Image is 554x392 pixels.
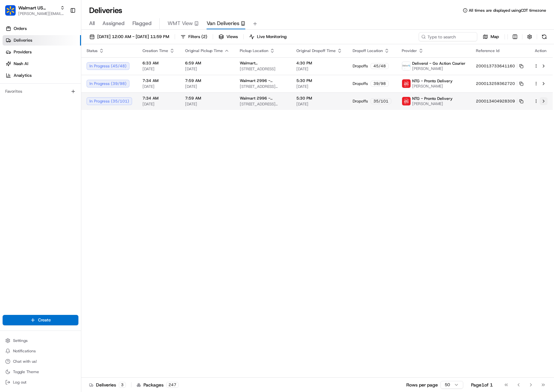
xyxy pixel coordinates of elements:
[296,78,342,83] span: 5:30 PM
[353,81,368,86] span: Dropoffs
[296,84,342,89] span: [DATE]
[18,11,65,16] button: [PERSON_NAME][EMAIL_ADDRESS][PERSON_NAME][DOMAIN_NAME]
[65,110,79,115] span: Pylon
[188,34,207,40] span: Filters
[412,84,453,89] span: [PERSON_NAME]
[471,382,493,388] div: Page 1 of 1
[13,94,50,101] span: Knowledge Base
[412,61,466,66] span: Deliverol - Go Action Courier
[3,346,78,356] button: Notifications
[3,23,81,34] a: Orders
[142,84,175,89] span: [DATE]
[185,78,229,83] span: 7:59 AM
[185,84,229,89] span: [DATE]
[87,32,172,41] button: [DATE] 12:00 AM - [DATE] 11:59 PM
[402,79,411,88] img: images
[13,348,36,354] span: Notifications
[240,96,286,101] span: Walmart 2996 - [GEOGRAPHIC_DATA], [GEOGRAPHIC_DATA]
[412,66,466,71] span: [PERSON_NAME]
[178,32,210,41] button: Filters(2)
[371,63,389,69] div: 45 / 48
[14,49,32,55] span: Providers
[14,73,32,78] span: Analytics
[296,61,342,66] span: 4:30 PM
[3,47,81,57] a: Providers
[412,96,453,101] span: NTG - Pronto Delivery
[540,32,549,41] button: Refresh
[201,34,207,40] span: ( 2 )
[7,62,18,74] img: 1736555255976-a54dd68f-1ca7-489b-9aae-adbdc363a1c4
[419,32,477,41] input: Type to search
[61,94,104,101] span: API Documentation
[5,5,16,16] img: Walmart US Stores
[168,20,193,27] span: WMT View
[55,95,60,100] div: 💻
[52,92,107,103] a: 💻API Documentation
[89,382,126,388] div: Deliveries
[240,48,268,53] span: Pickup Location
[46,110,79,115] a: Powered byPylon
[102,20,125,27] span: Assigned
[142,61,175,66] span: 6:33 AM
[3,86,78,97] div: Favorites
[3,315,78,325] button: Create
[296,66,342,72] span: [DATE]
[185,101,229,107] span: [DATE]
[7,26,118,36] p: Welcome 👋
[166,382,179,388] div: 247
[22,69,82,74] div: We're available if you need us!
[13,380,26,385] span: Log out
[216,32,241,41] button: Views
[3,378,78,387] button: Log out
[14,61,28,67] span: Nash AI
[476,63,523,69] button: 200013733641160
[3,70,81,81] a: Analytics
[480,32,502,41] button: Map
[412,78,453,84] span: NTG - Pronto Delivery
[402,62,411,70] img: profile_deliverol_nashtms.png
[3,367,78,376] button: Toggle Theme
[89,5,122,16] h1: Deliveries
[3,59,81,69] a: Nash AI
[226,34,238,40] span: Views
[17,42,107,49] input: Clear
[14,26,27,32] span: Orders
[185,61,229,66] span: 6:59 AM
[371,98,391,104] div: 35 / 101
[476,81,523,86] button: 200013259362720
[476,48,499,53] span: Reference Id
[476,99,523,104] button: 200013404928309
[14,37,32,43] span: Deliveries
[111,64,118,72] button: Start new chat
[257,34,287,40] span: Live Monitoring
[18,5,58,11] button: Walmart US Stores
[142,48,168,53] span: Creation Time
[240,101,286,107] span: [STREET_ADDRESS][PERSON_NAME]
[3,336,78,345] button: Settings
[406,382,438,388] p: Rows per page
[240,78,286,83] span: Walmart 2996 - [GEOGRAPHIC_DATA], [GEOGRAPHIC_DATA]
[412,101,453,106] span: [PERSON_NAME]
[296,48,336,53] span: Original Dropoff Time
[13,338,28,343] span: Settings
[240,84,286,89] span: [STREET_ADDRESS][PERSON_NAME]
[22,62,107,69] div: Start new chat
[142,78,175,83] span: 7:34 AM
[353,99,368,104] span: Dropoffs
[491,34,499,40] span: Map
[142,96,175,101] span: 7:34 AM
[142,66,175,72] span: [DATE]
[534,48,547,53] div: Action
[13,369,39,374] span: Toggle Theme
[353,48,383,53] span: Dropoff Location
[3,3,67,18] button: Walmart US StoresWalmart US Stores[PERSON_NAME][EMAIL_ADDRESS][PERSON_NAME][DOMAIN_NAME]
[132,20,152,27] span: Flagged
[38,317,51,323] span: Create
[119,382,126,388] div: 3
[207,20,239,27] span: Van Deliveries
[246,32,290,41] button: Live Monitoring
[402,97,411,105] img: images
[469,8,546,13] span: All times are displayed using CDT timezone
